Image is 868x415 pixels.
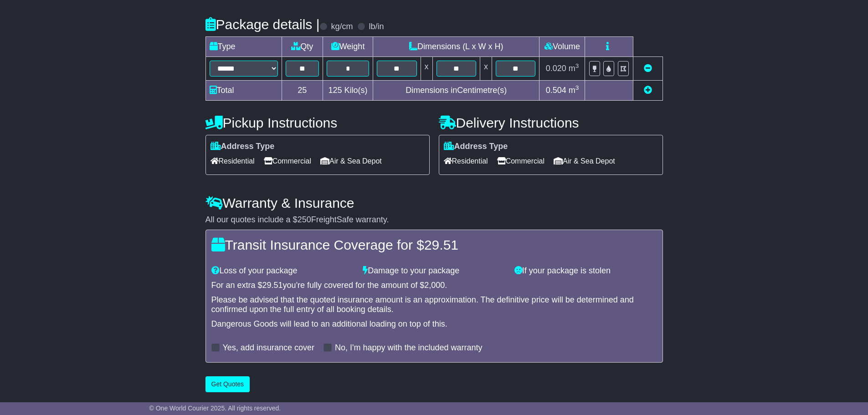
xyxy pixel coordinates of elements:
td: Total [205,81,282,101]
span: © One World Courier 2025. All rights reserved. [149,405,281,412]
td: 25 [282,81,323,101]
span: 125 [329,86,342,95]
span: Air & Sea Depot [554,154,615,168]
label: Address Type [444,142,508,152]
td: Type [205,37,282,57]
div: Please be advised that the quoted insurance amount is an approximation. The definitive price will... [211,295,657,315]
sup: 3 [575,84,579,91]
span: Commercial [497,154,544,168]
td: x [480,57,492,81]
h4: Package details | [205,17,320,32]
h4: Pickup Instructions [205,115,430,130]
span: 0.504 [546,86,566,95]
a: Add new item [644,86,652,95]
h4: Transit Insurance Coverage for $ [211,237,657,252]
td: Qty [282,37,323,57]
div: Damage to your package [358,266,510,276]
button: Get Quotes [205,376,250,392]
span: Residential [211,154,255,168]
span: Air & Sea Depot [320,154,382,168]
span: Residential [444,154,488,168]
label: Yes, add insurance cover [223,343,314,353]
td: Kilo(s) [323,81,373,101]
sup: 3 [575,62,579,69]
span: 29.51 [424,237,458,252]
label: kg/cm [331,22,353,32]
td: Volume [539,37,585,57]
div: If your package is stolen [510,266,662,276]
label: Address Type [211,142,275,152]
td: Weight [323,37,373,57]
span: 2,000 [424,281,445,290]
div: Dangerous Goods will lead to an additional loading on top of this. [211,319,657,329]
span: m [569,64,579,73]
span: 0.020 [546,64,566,73]
span: 29.51 [262,281,283,290]
div: All our quotes include a $ FreightSafe warranty. [205,215,663,225]
span: 250 [298,215,311,224]
td: Dimensions in Centimetre(s) [373,81,539,101]
h4: Warranty & Insurance [205,195,663,210]
h4: Delivery Instructions [439,115,663,130]
span: Commercial [264,154,311,168]
div: For an extra $ you're fully covered for the amount of $ . [211,281,657,291]
a: Remove this item [644,64,652,73]
label: No, I'm happy with the included warranty [335,343,483,353]
div: Loss of your package [207,266,359,276]
td: x [421,57,432,81]
span: m [569,86,579,95]
label: lb/in [369,22,384,32]
td: Dimensions (L x W x H) [373,37,539,57]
